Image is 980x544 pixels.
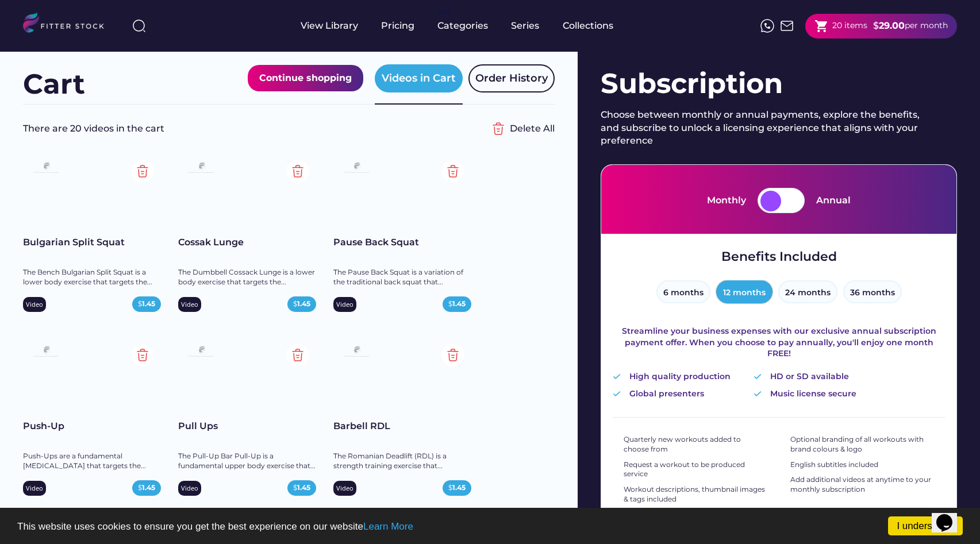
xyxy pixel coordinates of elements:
div: $ [448,483,466,493]
img: Vector%20%282%29.svg [754,391,762,396]
img: Group%201000002354.svg [131,344,154,366]
div: Series [511,20,540,32]
div: Quarterly new workouts added to choose from [624,435,767,454]
img: meteor-icons_whatsapp%20%281%29.svg [760,19,774,33]
div: Delete All [510,122,555,135]
div: Push-Ups are a fundamental [MEDICAL_DATA] that targets the... [23,452,161,471]
img: LOGO.svg [23,13,114,36]
img: Frame%2079%20%281%29.svg [184,342,218,362]
div: Cossak Lunge [178,236,316,249]
strong: 29.00 [879,20,905,31]
div: Request a workout to be produced service [624,460,767,480]
strong: 1.45 [297,483,310,492]
div: HD or SD available [770,371,849,383]
div: High quality production [629,371,731,383]
img: Vector%20%282%29.svg [613,374,621,379]
img: Vector%20%282%29.svg [754,374,762,379]
div: fvck [437,6,452,17]
button: 12 months [716,280,773,303]
div: Video [181,300,198,308]
div: Pause Back Squat [333,236,471,249]
a: I understand! [888,516,963,535]
div: The Pause Back Squat is a variation of the traditional back squat that... [333,268,471,287]
div: Video [26,300,43,308]
div: Annual [816,194,851,207]
div: $ [873,20,879,32]
div: 20 items [832,20,867,32]
div: Cart [23,65,85,103]
div: $ [293,299,310,309]
img: Frame%2051.svg [780,19,794,33]
img: search-normal%203.svg [132,19,146,33]
div: Add additional videos at anytime to your monthly subscription [790,475,934,495]
div: Video [181,484,198,492]
button: 6 months [656,280,710,303]
div: English subtitles included [790,460,878,470]
img: Group%201000002354.svg [286,160,309,183]
div: Order History [475,71,548,86]
img: Group%201000002354.svg [286,344,309,366]
div: The Bench Bulgarian Split Squat is a lower body exercise that targets the... [23,268,161,287]
div: Optional branding of all workouts with brand colours & logo [790,435,934,454]
div: Collections [563,20,613,32]
p: This website uses cookies to ensure you get the best experience on our website [17,522,963,531]
strong: 1.45 [142,299,155,308]
img: Frame%2079%20%281%29.svg [339,159,374,178]
div: Monthly [707,194,746,207]
div: View Library [301,20,358,32]
div: Bulgarian Split Squat [23,236,161,249]
div: The Pull-Up Bar Pull-Up is a fundamental upper body exercise that... [178,452,316,471]
div: Music license secure [770,388,856,400]
div: Benefits Included [721,248,837,266]
button: shopping_cart [814,19,829,33]
iframe: chat widget [932,498,969,533]
img: Group%201000002356%20%282%29.svg [487,117,510,140]
img: Frame%2079%20%281%29.svg [29,342,63,362]
strong: 1.45 [142,483,155,492]
div: Workout descriptions, thumbnail images & tags included [624,485,767,504]
img: Vector%20%282%29.svg [613,391,621,396]
div: The Dumbbell Cossack Lunge is a lower body exercise that targets the... [178,268,316,287]
div: Barbell RDL [333,420,471,433]
div: Videos in Cart [382,71,456,86]
img: Frame%2079%20%281%29.svg [184,159,218,178]
div: Video [336,484,353,492]
a: Learn More [363,521,413,532]
div: Subscription [601,64,957,103]
strong: 1.45 [452,299,466,308]
div: Video [336,300,353,308]
img: Frame%2079%20%281%29.svg [29,159,63,178]
div: Choose between monthly or annual payments, explore the benefits, and subscribe to unlock a licens... [601,109,928,147]
div: Continue shopping [259,71,352,86]
div: Push-Up [23,420,161,433]
div: Streamline your business expenses with our exclusive annual subscription payment offer. When you ... [613,326,945,360]
img: Frame%2079%20%281%29.svg [339,342,374,362]
button: 24 months [778,280,837,303]
img: Group%201000002354.svg [441,160,464,183]
button: 36 months [843,280,902,303]
img: Group%201000002354.svg [131,160,154,183]
div: Pricing [381,20,414,32]
img: Group%201000002354.svg [441,344,464,366]
div: Global presenters [629,388,704,400]
strong: 1.45 [297,299,310,308]
div: Pull Ups [178,420,316,433]
div: $ [293,483,310,493]
div: Categories [437,20,488,32]
div: The Romanian Deadlift (RDL) is a strength training exercise that... [333,452,471,471]
strong: 1.45 [452,483,466,492]
div: $ [138,299,155,309]
div: Video [26,484,43,492]
div: $ [138,483,155,493]
div: $ [448,299,466,309]
div: per month [905,20,948,32]
div: There are 20 videos in the cart [23,122,487,135]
